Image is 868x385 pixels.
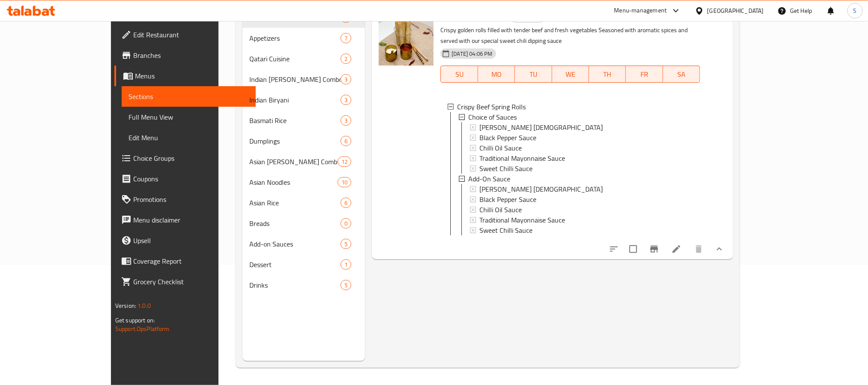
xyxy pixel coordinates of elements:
[122,127,256,148] a: Edit Menu
[242,234,365,254] div: Add-on Sauces5
[114,251,256,271] a: Coverage Report
[242,110,365,131] div: Basmati Rice3
[479,132,536,143] span: Black Pepper Sauce
[440,25,700,46] p: Crispy golden rolls filled with tender beef and fresh vegetables Seasoned with aromatic spices an...
[133,30,249,40] span: Edit Restaurant
[518,68,548,81] span: TU
[122,86,256,107] a: Sections
[479,215,565,225] span: Traditional Mayonnaise Sauce
[644,239,664,259] button: Branch-specific-item
[115,300,136,311] span: Version:
[341,54,351,64] div: items
[479,205,522,215] span: Chilli Oil Sauce
[133,50,249,60] span: Branches
[249,115,341,126] span: Basmati Rice
[593,68,623,81] span: TH
[604,239,624,259] button: sort-choices
[135,71,249,81] span: Menus
[614,6,667,16] div: Menu-management
[341,34,351,42] span: 7
[341,280,351,290] div: items
[479,194,536,205] span: Black Pepper Sauce
[341,75,351,84] span: 3
[249,74,341,84] span: Indian [PERSON_NAME] Combo
[249,177,338,187] span: Asian Noodles
[338,177,351,187] div: items
[338,156,351,167] div: items
[138,300,151,311] span: 1.0.0
[115,323,170,334] a: Support.OpsPlatform
[552,66,589,83] button: WE
[249,218,341,229] span: Breads
[629,68,659,81] span: FR
[341,199,351,207] span: 6
[663,66,700,83] button: SA
[133,277,249,287] span: Grocery Checklist
[626,66,663,83] button: FR
[341,33,351,43] div: items
[440,66,478,83] button: SU
[242,48,365,69] div: Qatari Cuisine2
[249,95,341,105] span: Indian Biryani
[242,28,365,48] div: Appetizers7
[703,11,726,23] h6: 34 QAR
[249,33,341,43] span: Appetizers
[133,215,249,225] span: Menu disclaimer
[249,74,341,84] div: Indian Curry Combo
[114,24,256,45] a: Edit Restaurant
[114,148,256,168] a: Choice Groups
[249,136,341,146] span: Dumplings
[479,122,603,132] span: [PERSON_NAME] [DEMOGRAPHIC_DATA]
[133,194,249,205] span: Promotions
[341,218,351,229] div: items
[114,189,256,210] a: Promotions
[115,315,155,326] span: Get support on:
[478,66,515,83] button: MO
[341,240,351,248] span: 5
[249,280,341,290] span: Drinks
[129,112,249,122] span: Full Menu View
[515,66,552,83] button: TU
[338,158,351,166] span: 12
[448,50,496,58] span: [DATE] 04:06 PM
[341,95,351,105] div: items
[114,210,256,230] a: Menu disclaimer
[133,174,249,184] span: Coupons
[242,151,365,172] div: Asian [PERSON_NAME] Combo12
[479,225,533,235] span: Sweet Chilli Sauce
[479,163,533,174] span: Sweet Chilli Sauce
[129,132,249,143] span: Edit Menu
[341,261,351,269] span: 1
[242,213,365,234] div: Breads0
[667,68,697,81] span: SA
[707,6,764,15] div: [GEOGRAPHIC_DATA]
[242,275,365,295] div: Drinks5
[242,172,365,192] div: Asian Noodles10
[341,198,351,208] div: items
[114,66,256,86] a: Menus
[379,11,434,66] img: Crispy Beef Spring Rolls
[671,244,682,254] a: Edit menu item
[129,91,249,102] span: Sections
[133,235,249,246] span: Upsell
[249,54,341,64] span: Qatari Cuisine
[249,259,341,270] div: Dessert
[249,239,341,249] span: Add-on Sauces
[341,220,351,228] span: 0
[479,184,603,194] span: [PERSON_NAME] [DEMOGRAPHIC_DATA]
[714,244,724,254] svg: Show Choices
[341,96,351,104] span: 3
[341,259,351,270] div: items
[468,174,510,184] span: Add-On Sauce
[457,102,526,112] span: Crispy Beef Spring Rolls
[479,153,565,163] span: Traditional Mayonnaise Sauce
[114,45,256,66] a: Branches
[133,256,249,266] span: Coverage Report
[242,192,365,213] div: Asian Rice6
[242,131,365,151] div: Dumplings6
[341,239,351,249] div: items
[479,143,522,153] span: Chilli Oil Sauce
